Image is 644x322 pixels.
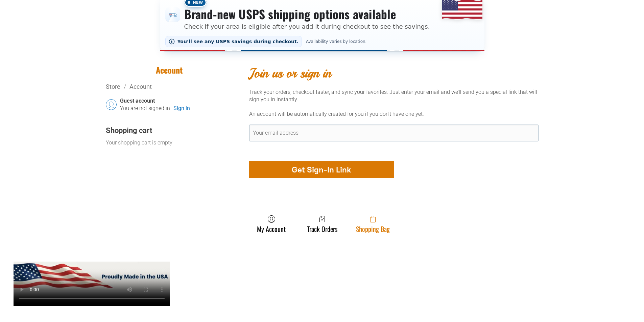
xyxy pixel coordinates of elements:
[106,65,233,75] h1: Account
[305,39,368,44] span: Availability varies by location.
[353,215,393,233] a: Shopping Bag
[254,215,289,233] a: My Account
[184,22,430,31] p: Check if your area is eligible after you add it during checkout to see the savings.
[249,125,539,141] input: Your email address
[249,110,539,118] div: An account will be automatically created for you if you don’t have one yet.
[120,98,233,105] div: Guest account
[106,83,120,90] a: Store
[304,215,341,233] a: Track Orders
[106,126,233,136] div: Shopping cart
[173,105,190,112] a: Sign in
[184,7,430,22] h3: Brand-new USPS shipping options available
[106,82,233,91] div: Breadcrumbs
[120,83,129,90] span: /
[249,65,539,81] h2: Join us or sign in
[106,139,172,146] div: Your shopping cart is empty
[120,105,170,112] div: You are not signed in
[129,83,152,90] a: Account
[177,39,299,44] span: You’ll see any USPS savings during checkout.
[249,161,394,178] button: Get Sign-In Link
[249,88,539,104] div: Track your orders, checkout faster, and sync your favorites. Just enter your email and we’ll send...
